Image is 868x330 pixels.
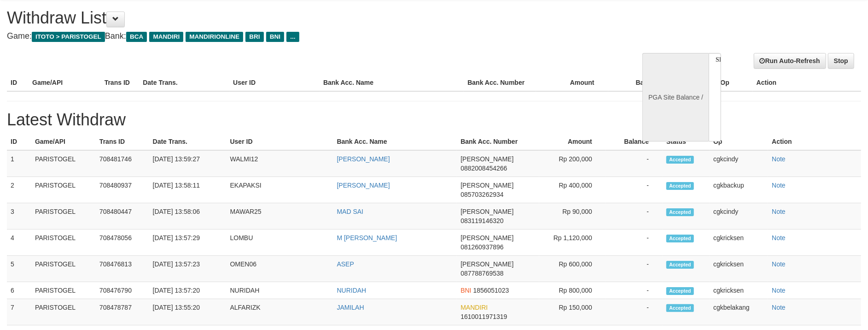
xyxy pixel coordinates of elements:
span: BNI [460,287,471,294]
th: Balance [606,133,663,150]
span: [PERSON_NAME] [460,182,513,189]
th: Date Trans. [149,133,227,150]
td: PARISTOGEL [31,230,96,256]
td: cgkcindy [710,203,768,230]
td: 5 [7,256,31,282]
th: Trans ID [96,133,149,150]
a: Stop [828,53,854,69]
td: Rp 400,000 [539,177,606,203]
td: - [606,150,663,177]
a: Note [772,304,786,311]
td: 708480447 [96,203,149,230]
th: ID [7,133,31,150]
th: Balance [608,74,675,91]
span: Accepted [666,261,694,269]
td: [DATE] 13:57:29 [149,230,227,256]
td: Rp 150,000 [539,299,606,325]
a: Note [772,155,786,163]
span: 1856051023 [473,287,509,294]
a: JAMILAH [337,304,364,311]
th: Bank Acc. Name [320,74,464,91]
td: ALFARIZK [227,299,333,325]
td: Rp 1,120,000 [539,230,606,256]
td: - [606,177,663,203]
a: M [PERSON_NAME] [337,234,397,242]
td: NURIDAH [227,282,333,299]
td: cgkricksen [710,256,768,282]
span: Accepted [666,235,694,242]
td: 2 [7,177,31,203]
span: MANDIRIONLINE [186,32,243,42]
td: LOMBU [227,230,333,256]
td: 1 [7,150,31,177]
th: Date Trans. [139,74,229,91]
span: 0882008454266 [460,165,507,172]
span: MANDIRI [149,32,183,42]
td: - [606,230,663,256]
span: [PERSON_NAME] [460,208,513,215]
th: Bank Acc. Number [464,74,536,91]
h1: Withdraw List [7,9,570,27]
td: PARISTOGEL [31,177,96,203]
a: Run Auto-Refresh [754,53,826,69]
span: [PERSON_NAME] [460,234,513,242]
td: MAWAR25 [227,203,333,230]
th: Action [753,74,861,91]
td: Rp 90,000 [539,203,606,230]
td: 708481746 [96,150,149,177]
td: 708480937 [96,177,149,203]
td: PARISTOGEL [31,150,96,177]
span: Accepted [666,182,694,190]
td: cgkbelakang [710,299,768,325]
th: Amount [536,74,608,91]
th: Trans ID [101,74,140,91]
a: MAD SAI [337,208,364,215]
th: Action [768,133,861,150]
td: [DATE] 13:58:06 [149,203,227,230]
td: 708476790 [96,282,149,299]
a: Note [772,260,786,268]
span: BNI [266,32,284,42]
td: OMEN06 [227,256,333,282]
td: cgkricksen [710,230,768,256]
td: [DATE] 13:58:11 [149,177,227,203]
a: [PERSON_NAME] [337,182,390,189]
td: - [606,299,663,325]
th: Bank Acc. Number [457,133,539,150]
td: 3 [7,203,31,230]
td: - [606,203,663,230]
span: 1610011971319 [460,313,507,320]
td: PARISTOGEL [31,256,96,282]
a: [PERSON_NAME] [337,155,390,163]
td: cgkbackup [710,177,768,203]
span: Accepted [666,156,694,164]
td: PARISTOGEL [31,299,96,325]
a: Note [772,208,786,215]
th: Bank Acc. Name [333,133,457,150]
td: - [606,256,663,282]
td: 708478056 [96,230,149,256]
span: 081260937896 [460,243,503,251]
th: User ID [227,133,333,150]
a: Note [772,182,786,189]
span: Accepted [666,208,694,216]
td: WALMI12 [227,150,333,177]
span: ITOTO > PARISTOGEL [32,32,105,42]
span: 083119146320 [460,217,503,224]
td: [DATE] 13:57:23 [149,256,227,282]
span: ... [286,32,299,42]
span: Accepted [666,304,694,312]
h4: Game: Bank: [7,32,570,41]
th: Game/API [29,74,101,91]
td: cgkcindy [710,150,768,177]
td: cgkricksen [710,282,768,299]
td: [DATE] 13:59:27 [149,150,227,177]
div: PGA Site Balance / [642,53,709,142]
a: ASEP [337,260,354,268]
a: Note [772,287,786,294]
td: Rp 600,000 [539,256,606,282]
th: Op [717,74,753,91]
th: User ID [229,74,320,91]
span: 085703262934 [460,191,503,198]
span: BRI [245,32,263,42]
